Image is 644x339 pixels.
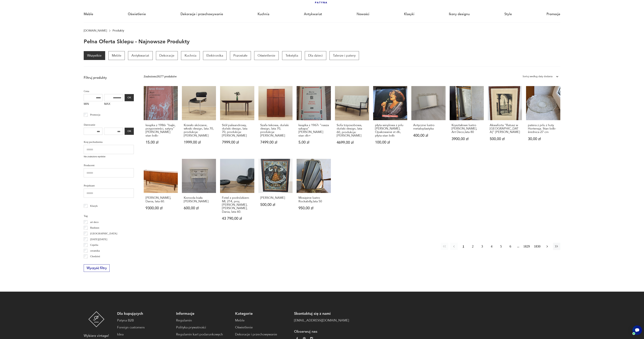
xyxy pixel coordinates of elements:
[84,6,93,22] a: Meble
[156,51,178,60] a: Dekoracje
[125,94,134,101] button: OK
[522,243,531,250] button: 1829
[84,101,102,108] label: MIN
[84,183,134,188] p: Projektant
[117,311,172,316] p: Dla kupujących
[146,141,176,144] p: 15,00 zł
[469,243,476,250] button: 2
[235,332,290,337] a: Dekoracje i przechowywanie
[450,86,484,152] a: Kryształowe lustro Schoninger, Art Deco,lata 80Kryształowe lustro [PERSON_NAME], Art Deco,lata 80...
[490,137,520,141] p: 500,00 zł
[176,332,231,337] a: Regulamin kart podarunkowych
[84,51,105,60] a: Wszystkie
[90,220,99,224] p: art deco
[90,231,117,236] p: [GEOGRAPHIC_DATA]
[282,51,302,60] a: Tekstylia
[113,29,124,32] p: Produkty
[181,51,200,60] a: Kuchnia
[523,74,552,79] div: Sortuj według daty dodania
[117,332,172,337] a: Idea
[497,243,505,250] button: 5
[260,141,291,144] p: 7499,00 zł
[220,86,254,152] a: Stół palisandrowy, duński design, lata 70, produkcja: DaniaStół palisandrowy, duński design, lata...
[184,206,214,210] p: 600,00 zł
[452,137,482,141] p: 3900,00 zł
[182,86,216,152] a: Krzesło skórzane, włoski design, lata 70, produkcja: WłochyKrzesło skórzane, włoski design, lata ...
[222,124,252,138] h3: Stół palisandrowy, duński design, lata 70, produkcja: [PERSON_NAME]
[260,124,291,138] h3: Szafa tekowa, duński design, lata 70, produkcja: [PERSON_NAME]
[184,141,214,144] p: 1999,00 zł
[90,243,98,247] p: Cepelia
[84,39,190,45] h1: Pełna oferta sklepu - najnowsze produkty
[260,196,291,200] h3: [PERSON_NAME]
[375,124,406,138] h3: płyta winylowa z prlu [PERSON_NAME]. Opakowanie st db, płyta stan bdb
[84,89,134,93] p: Cena
[254,51,279,60] a: Oświetlenie
[504,6,512,22] a: Style
[108,51,125,60] a: Meble
[375,141,406,144] p: 100,00 zł
[488,243,495,250] button: 4
[146,124,176,138] h3: książka z 1986r "bajki, przypowieści, satyry" [PERSON_NAME] stan bdb-
[90,204,98,208] p: Klasyk
[297,86,331,152] a: książka z 1967r "nasza szkapa" Marii Konopnickiej stan db+książka z 1967r "nasza szkapa" [PERSON_...
[632,325,642,335] iframe: Smartsupp widget button
[235,311,290,316] p: Kategorie
[297,159,331,229] a: Mosiężne lustro Rockabilly,lata 50Mosiężne lustro Rockabilly,lata 50950,00 zł
[84,29,107,32] a: [DOMAIN_NAME]
[88,311,104,327] img: Patyna - sklep z meblami i dekoracjami vintage
[125,128,134,135] button: OK
[304,6,322,22] a: Antykwariat
[533,243,541,250] button: 1830
[449,6,470,22] a: Ikony designu
[128,51,153,60] a: Antykwariat
[357,6,369,22] a: Nowości
[184,124,214,138] h3: Krzesło skórzane, włoski design, lata 70, produkcja: [PERSON_NAME]
[176,318,231,323] a: Regulamin
[258,86,293,152] a: Szafa tekowa, duński design, lata 70, produkcja: DaniaSzafa tekowa, duński design, lata 70, produ...
[128,6,146,22] a: Oświetlenie
[260,203,291,207] p: 500,00 zł
[84,140,134,144] p: Kraj pochodzenia
[298,141,329,144] p: 5,00 zł
[294,318,349,323] a: [EMAIL_ADDRESS][DOMAIN_NAME]
[404,6,414,22] a: Klasyki
[176,325,231,330] a: Polityka prywatności
[294,329,349,334] p: Obserwuj nas
[411,86,445,152] a: Antyczne lustro metaloplastykaAntyczne lustro metaloplastyka400,00 zł
[144,86,178,152] a: książka z 1986r "bajki, przypowieści, satyry" I.Krasicki stan bdb-książka z 1986r "bajki, przypow...
[220,159,254,229] a: Fotel z podnóżkiem ML 214, proj. Illum Wikkelsø, Mikael Laursen, Dania, lata 60.Fotel z podnóżkie...
[526,86,560,152] a: patera z prlu z huty Hortensja. Stan bdb- średnica 27 cmpatera z prlu z huty Hortensja. Stan bdb-...
[546,6,560,22] a: Promocje
[413,124,444,131] h3: Antyczne lustro metaloplastyka
[222,217,252,220] p: 43 790,00 zł
[507,243,514,250] button: 6
[337,141,367,144] p: 4699,00 zł
[84,155,134,158] p: Nie znaleziono wyników
[230,51,251,60] a: Pozostałe
[413,134,444,137] p: 400,00 zł
[84,76,134,80] p: Filtruj produkty
[235,325,290,330] a: Oświetlenie
[294,311,349,316] p: Skontaktuj się z nami
[84,123,134,127] p: Datowanie
[488,86,522,152] a: Akwaforta "Ratusz w Hamburgu" Albrecht BruckAkwaforta "Ratusz w [GEOGRAPHIC_DATA]" [PERSON_NAME]5...
[460,243,467,250] button: 1
[528,124,558,134] h3: patera z prlu z huty Hortensja. Stan bdb- średnica 27 cm
[146,206,176,210] p: 9300,00 zł
[104,101,123,108] label: MAX
[181,6,223,22] a: Dekoracje i przechowywanie
[528,137,558,141] p: 30,00 zł
[337,124,367,138] h3: Sofa trzyosobowa, duński design, lata 60, produkcja: [PERSON_NAME]
[184,196,214,203] h3: Komoda biała [PERSON_NAME]
[298,196,329,203] h3: Mosiężne lustro Rockabilly,lata 50
[84,264,110,272] button: Wyczyść filtry
[117,325,172,330] a: Foreign customers
[330,51,359,60] p: Talerze i patery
